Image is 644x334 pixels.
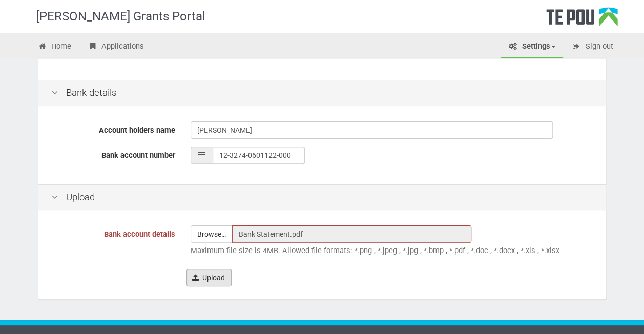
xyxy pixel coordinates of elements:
a: Applications [80,36,152,58]
span: Bank account details [104,229,175,239]
div: Bank details [38,80,606,106]
p: Maximum file size is 4MB. Allowed file formats: *.png , *.jpeg , *.jpg , *.bmp , *.pdf , *.doc , ... [191,245,593,256]
a: Sign out [564,36,621,58]
div: Upload [38,184,606,211]
a: Home [30,36,79,58]
span: Account holders name [99,126,175,135]
a: Settings [501,36,563,58]
span: Browse… [191,225,233,243]
button: Upload [186,269,232,286]
div: Te Pou Logo [546,7,618,33]
span: Bank account number [101,151,175,160]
